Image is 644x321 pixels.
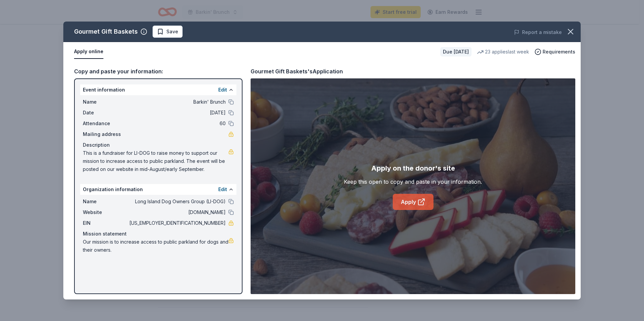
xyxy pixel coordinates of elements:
span: This is a fundraiser for LI-DOG to raise money to support our mission to increase access to publi... [83,149,228,173]
span: Name [83,198,128,206]
div: Due [DATE] [440,47,472,57]
span: Website [83,208,128,216]
span: EIN [83,219,128,227]
span: Our mission is to increase access to public parkland for dogs and their owners. [83,238,228,254]
span: Name [83,98,128,106]
span: Attendance [83,119,128,128]
div: Organization information [80,184,236,195]
div: Gourmet Gift Baskets [74,26,138,37]
span: Requirements [543,48,575,56]
span: Barkin' Brunch [128,98,226,106]
span: [DATE] [128,109,226,117]
button: Requirements [535,48,575,56]
div: Event information [80,84,236,95]
button: Edit [218,185,227,193]
div: Mission statement [83,230,234,238]
div: Gourmet Gift Baskets's Application [251,67,343,76]
span: Save [166,28,178,36]
span: 60 [128,119,226,128]
button: Save [153,26,183,38]
div: 23 applies last week [477,48,529,56]
div: Apply on the donor's site [371,163,455,174]
span: Date [83,109,128,117]
div: Copy and paste your information: [74,67,243,76]
span: [US_EMPLOYER_IDENTIFICATION_NUMBER] [128,219,226,227]
a: Apply [393,194,433,210]
button: Apply online [74,45,103,59]
div: Keep this open to copy and paste in your information. [344,178,482,186]
button: Report a mistake [514,28,562,36]
div: Description [83,141,234,149]
button: Edit [218,86,227,94]
span: Mailing address [83,130,128,138]
span: [DOMAIN_NAME] [128,208,226,216]
span: Long Island Dog Owners Group (LI-DOG) [128,198,226,206]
